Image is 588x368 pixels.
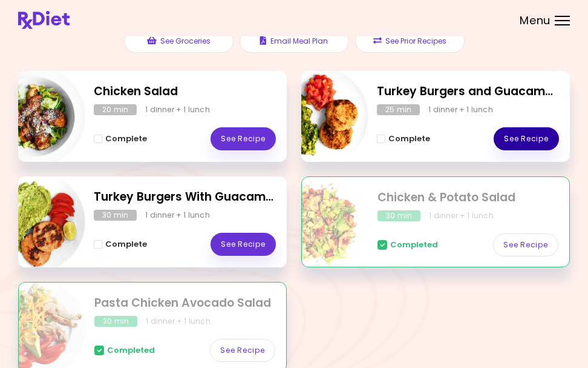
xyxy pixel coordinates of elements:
img: RxDiet [18,11,70,29]
span: Complete [105,239,147,249]
div: 30 min [94,210,137,221]
div: 1 dinner + 1 lunch [428,104,493,115]
button: Complete - Chicken Salad [94,132,147,146]
a: See Recipe - Pasta Chicken Avocado Salad [210,339,275,362]
div: 1 dinner + 1 lunch [429,210,494,221]
div: 1 dinner + 1 lunch [145,104,210,115]
a: See Recipe - Chicken Salad [211,127,276,150]
div: 1 dinner + 1 lunch [146,316,211,327]
h2: Chicken & Potato Salad [377,189,558,207]
h2: Pasta Chicken Avocado Salad [94,295,275,312]
button: Complete - Turkey Burgers and Guacamole [377,132,430,146]
h2: Chicken Salad [94,83,276,101]
div: 30 min [377,210,420,221]
h2: Turkey Burgers and Guacamole [377,83,559,101]
img: Info - Turkey Burgers and Guacamole [268,66,368,167]
span: Complete [388,134,430,144]
img: Info - Chicken & Potato Salad [269,172,369,273]
button: See Prior Recipes [355,30,465,53]
span: Completed [390,240,438,250]
div: 20 min [94,316,137,327]
a: See Recipe - Chicken & Potato Salad [493,233,558,256]
div: 20 min [94,104,137,115]
span: Menu [520,15,550,26]
a: See Recipe - Turkey Burgers and Guacamole [494,127,559,150]
button: Complete - Turkey Burgers With Guacamole [94,237,147,252]
span: Completed [107,346,155,355]
button: Email Meal Plan [240,30,349,53]
span: Complete [105,134,147,144]
a: See Recipe - Turkey Burgers With Guacamole [211,233,276,256]
button: See Groceries [124,30,234,53]
div: 25 min [377,104,420,115]
div: 1 dinner + 1 lunch [145,210,210,221]
h2: Turkey Burgers With Guacamole [94,189,276,206]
